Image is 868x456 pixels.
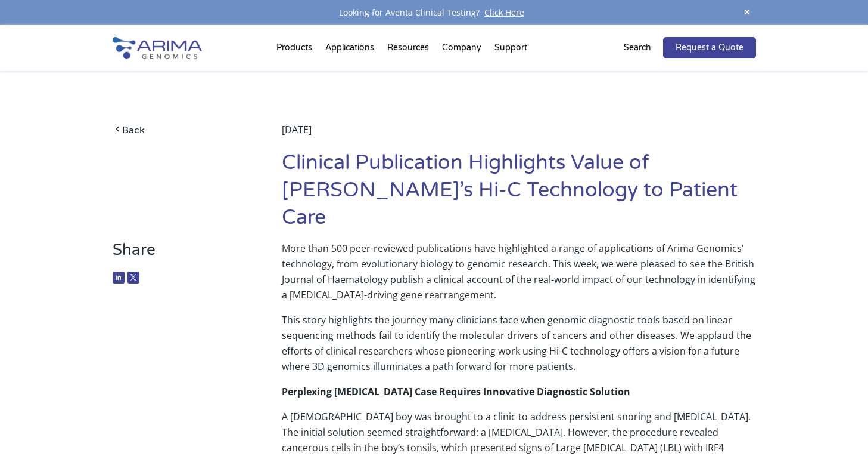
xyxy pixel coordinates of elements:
a: Single Cell Methyl-3C Service [455,127,562,167]
a: Arima High Coverage HiC [349,150,455,191]
p: Search [624,40,651,56]
img: Arima-Genomics-logo [113,37,202,59]
div: Looking for Aventa Clinical Testing? [113,5,756,20]
a: Arima-HiC+ [349,103,455,127]
a: Aventa [MEDICAL_DATA] [241,127,349,167]
a: Clinical Services [241,82,349,103]
a: All Services [455,103,562,127]
a: Aventa FusionPlus [241,103,349,127]
a: Back [113,122,247,138]
h3: Share [113,241,247,269]
strong: Perplexing [MEDICAL_DATA] Case Requires Innovative Diagnostic Solution [282,385,630,398]
a: Arima-HiC+ FFPE [349,127,455,150]
a: Request a Quote [663,37,756,58]
a: Click Here [480,7,529,18]
p: This story highlights the journey many clinicians face when genomic diagnostic tools based on lin... [282,312,755,384]
a: Custom Capture HiC [349,232,455,272]
a: Services [455,82,562,103]
a: Promoter Capture HiC [349,191,455,232]
a: Research Products [349,82,455,103]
